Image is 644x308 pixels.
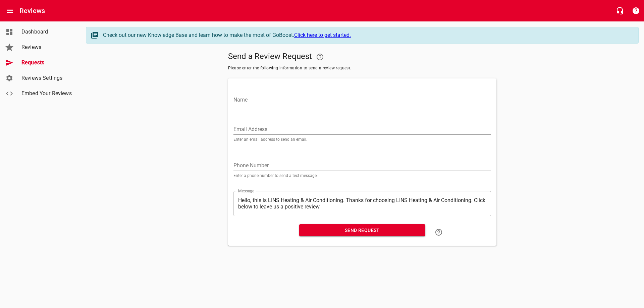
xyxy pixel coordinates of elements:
p: Enter an email address to send an email. [233,137,491,141]
button: Live Chat [612,3,628,19]
span: Please enter the following information to send a review request. [228,65,496,72]
h5: Send a Review Request [228,49,496,65]
p: Enter a phone number to send a text message. [233,174,491,178]
a: Learn how to "Send a Review Request" [431,224,447,240]
a: Click here to get started. [294,32,351,38]
span: Dashboard [21,28,72,36]
div: Check out our new Knowledge Base and learn how to make the most of GoBoost. [103,31,632,39]
textarea: Hello, this is LINS Heating & Air Conditioning. Thanks for choosing LINS Heating & Air Conditioni... [238,197,486,210]
span: Reviews Settings [21,74,72,82]
button: Support Portal [628,3,644,19]
a: Your Google or Facebook account must be connected to "Send a Review Request" [312,49,328,65]
span: Requests [21,59,72,67]
h6: Reviews [19,5,45,16]
span: Reviews [21,43,72,51]
button: Send Request [299,224,425,237]
span: Embed Your Reviews [21,89,72,98]
span: Send Request [305,226,420,235]
button: Open drawer [2,3,18,19]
